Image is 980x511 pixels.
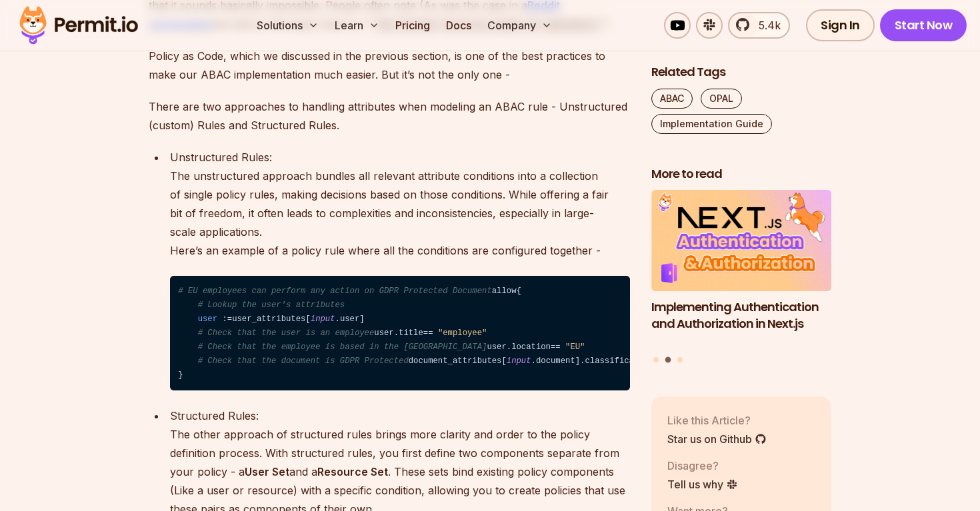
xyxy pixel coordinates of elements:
span: input [507,356,531,366]
span: 5.4k [751,17,781,33]
span: = [423,328,428,338]
li: 2 of 3 [651,191,831,349]
button: Solutions [251,12,324,39]
button: Company [482,12,557,39]
span: "EU" [565,342,585,352]
span: = [555,342,560,352]
a: 5.4k [728,12,790,39]
button: Learn [329,12,385,39]
p: Disagree? [667,458,738,474]
a: Docs [441,12,477,39]
p: Unstructured Rules: The unstructured approach bundles all relevant attribute conditions into a co... [170,148,630,260]
span: # Check that the user is an employee [198,328,375,338]
p: Like this Article? [667,412,767,428]
code: allow user_attributes .user user.title user.location document_attributes .document .classification [170,276,630,390]
a: Tell us why [667,476,738,492]
span: { [517,286,521,296]
span: [ [305,314,310,324]
strong: Resource Set [317,465,388,478]
h2: More to read [651,166,831,183]
img: Permit logo [13,3,144,48]
span: = [227,314,232,324]
h3: Implementing Authentication and Authorization in Next.js [651,299,831,332]
span: input [311,314,335,324]
p: Policy as Code, which we discussed in the previous section, is one of the best practices to make ... [149,47,630,84]
a: ABAC [651,89,693,109]
img: Implementing Authentication and Authorization in Next.js [651,191,831,292]
span: # Lookup the user's attributes [198,300,345,310]
span: "employee" [438,328,487,338]
span: } [178,370,183,380]
span: # EU employees can perform any action on GDPR Protected Document [178,286,491,296]
span: = [428,328,433,338]
span: # Check that the employee is based in the [GEOGRAPHIC_DATA] [198,342,487,352]
a: OPAL [701,89,742,109]
span: user [198,314,217,324]
strong: User Set [245,465,289,478]
span: = [551,342,555,352]
span: ] [359,314,364,324]
a: Implementation Guide [651,114,772,134]
button: Go to slide 2 [665,357,671,363]
button: Go to slide 1 [653,357,659,362]
div: Posts [651,191,831,365]
p: There are two approaches to handling attributes when modeling an ABAC rule - Unstructured (custom... [149,97,630,135]
a: Pricing [390,12,435,39]
a: Implementing Authentication and Authorization in Next.jsImplementing Authentication and Authoriza... [651,191,831,349]
button: Go to slide 3 [677,357,683,362]
span: # Check that the document is GDPR Protected [198,356,409,366]
a: Start Now [880,9,967,41]
span: [ [501,356,506,366]
h2: Related Tags [651,64,831,81]
span: ] [575,356,580,366]
a: Sign In [806,9,875,41]
a: Star us on Github [667,431,767,447]
span: : [222,314,227,324]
